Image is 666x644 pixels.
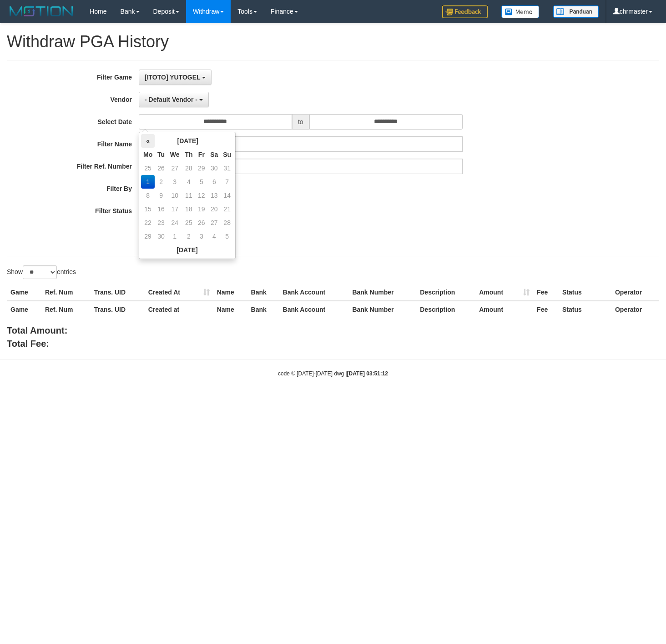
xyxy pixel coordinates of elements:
td: 10 [167,189,182,202]
th: Game [7,301,41,318]
span: to [292,114,309,130]
th: We [167,148,182,161]
td: 2 [182,230,196,243]
th: [DATE] [141,243,233,257]
td: 29 [141,230,155,243]
th: Created at [145,301,213,318]
span: [ITOTO] YUTOGEL [145,74,200,81]
select: Showentries [23,265,57,279]
th: Trans. UID [91,301,145,318]
td: 3 [167,175,182,189]
button: - Default Vendor - [139,92,209,107]
td: 3 [195,230,207,243]
td: 27 [207,216,221,230]
th: Description [416,301,475,318]
strong: [DATE] 03:51:12 [347,370,388,377]
th: Fr [195,148,207,161]
th: Bank Account [279,301,349,318]
th: « [141,134,155,148]
th: Operator [611,284,659,301]
th: Fee [533,284,559,301]
button: [ITOTO] YUTOGEL [139,70,212,85]
td: 18 [182,202,196,216]
td: 4 [207,230,221,243]
img: panduan.png [553,5,599,18]
td: 17 [167,202,182,216]
td: 28 [221,216,233,230]
th: Operator [611,301,659,318]
th: Name [213,301,247,318]
th: Amount [475,284,533,301]
td: 1 [141,175,155,189]
th: Ref. Num [41,301,91,318]
th: Amount [475,301,533,318]
th: Mo [141,148,155,161]
th: Bank [247,301,279,318]
td: 6 [207,175,221,189]
th: Fee [533,301,559,318]
td: 7 [221,175,233,189]
th: Status [559,301,611,318]
td: 2 [155,175,167,189]
small: code © [DATE]-[DATE] dwg | [278,370,388,377]
img: MOTION_logo.png [7,5,76,18]
th: [DATE] [155,134,221,148]
td: 5 [221,230,233,243]
td: 16 [155,202,167,216]
td: 21 [221,202,233,216]
td: 8 [141,189,155,202]
th: Tu [155,148,167,161]
th: Status [559,284,611,301]
th: Created At [145,284,213,301]
td: 5 [195,175,207,189]
b: Total Fee: [7,339,49,349]
td: 11 [182,189,196,202]
td: 19 [195,202,207,216]
td: 28 [182,161,196,175]
td: 25 [141,161,155,175]
td: 26 [195,216,207,230]
td: 14 [221,189,233,202]
th: Bank Number [348,284,416,301]
h1: Withdraw PGA History [7,33,659,51]
td: 31 [221,161,233,175]
td: 13 [207,189,221,202]
td: 29 [195,161,207,175]
span: - Default Vendor - [145,96,197,103]
td: 22 [141,216,155,230]
td: 23 [155,216,167,230]
th: Th [182,148,196,161]
th: Bank [247,284,279,301]
th: Trans. UID [91,284,145,301]
td: 12 [195,189,207,202]
label: Show entries [7,265,76,279]
td: 25 [182,216,196,230]
td: 20 [207,202,221,216]
td: 24 [167,216,182,230]
th: Su [221,148,233,161]
th: Ref. Num [41,284,91,301]
th: Description [416,284,475,301]
td: 1 [167,230,182,243]
th: Sa [207,148,221,161]
img: Feedback.jpg [442,5,488,18]
td: 30 [155,230,167,243]
th: Bank Account [279,284,349,301]
th: Name [213,284,247,301]
th: Bank Number [348,301,416,318]
img: Button%20Memo.svg [501,5,540,18]
td: 9 [155,189,167,202]
td: 27 [167,161,182,175]
td: 30 [207,161,221,175]
b: Total Amount: [7,325,67,335]
td: 26 [155,161,167,175]
th: Game [7,284,41,301]
td: 15 [141,202,155,216]
td: 4 [182,175,196,189]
